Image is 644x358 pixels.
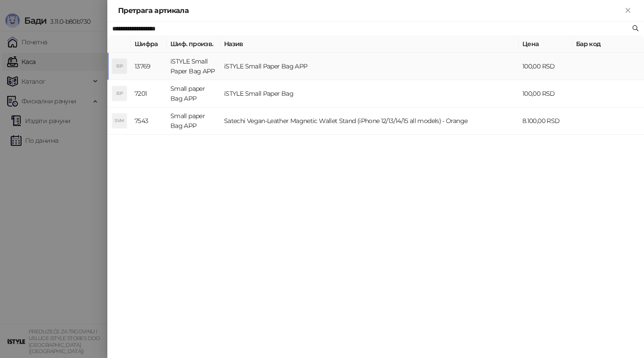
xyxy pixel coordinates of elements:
[131,107,167,135] td: 7543
[112,86,127,101] div: ISP
[131,80,167,107] td: 7201
[519,53,572,80] td: 100,00 RSD
[112,114,127,128] div: SVM
[167,80,220,107] td: Small paper Bag APP
[167,35,220,53] th: Шиф. произв.
[572,35,644,53] th: Бар код
[112,59,127,73] div: ISP
[220,80,519,107] td: iSTYLE Small Paper Bag
[220,35,519,53] th: Назив
[623,5,633,16] button: Close
[167,107,220,135] td: Small paper Bag APP
[167,53,220,80] td: iSTYLE Small Paper Bag APP
[220,53,519,80] td: iSTYLE Small Paper Bag APP
[131,53,167,80] td: 13769
[118,5,623,16] div: Претрага артикала
[220,107,519,135] td: Satechi Vegan-Leather Magnetic Wallet Stand (iPhone 12/13/14/15 all models) - Orange
[519,80,572,107] td: 100,00 RSD
[519,107,572,135] td: 8.100,00 RSD
[131,35,167,53] th: Шифра
[519,35,572,53] th: Цена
